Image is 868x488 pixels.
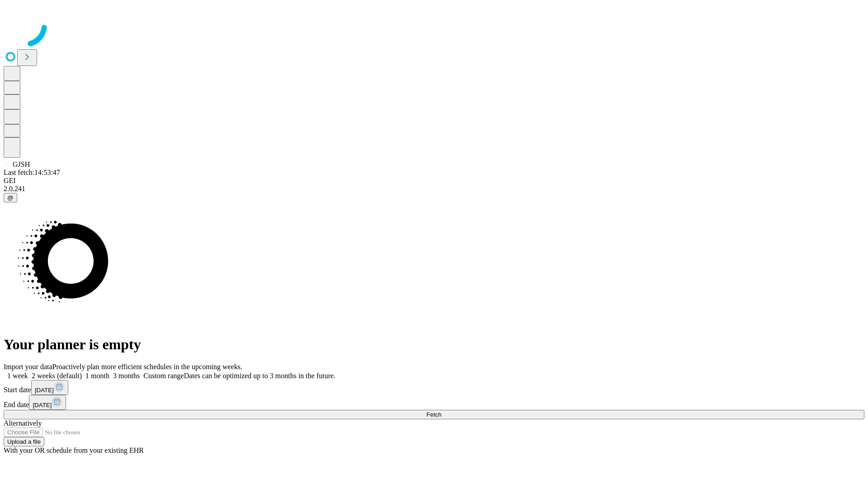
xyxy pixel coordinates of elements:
[143,372,184,380] span: Custom range
[85,372,109,380] span: 1 month
[33,402,52,408] span: [DATE]
[4,185,864,193] div: 2.0.241
[184,372,335,380] span: Dates can be optimized up to 3 months in the future.
[4,446,144,454] span: With your OR schedule from your existing EHR
[4,410,864,419] button: Fetch
[32,372,82,380] span: 2 weeks (default)
[13,160,30,168] span: GJSH
[4,380,864,395] div: Start date
[113,372,140,380] span: 3 months
[4,437,44,446] button: Upload a file
[4,395,864,410] div: End date
[52,363,242,371] span: Proactively plan more efficient schedules in the upcoming weeks.
[4,177,864,185] div: GEI
[35,387,54,394] span: [DATE]
[4,363,52,371] span: Import your data
[4,193,17,202] button: @
[4,169,60,176] span: Last fetch: 14:53:47
[7,372,28,380] span: 1 week
[31,380,68,395] button: [DATE]
[426,411,441,418] span: Fetch
[4,336,864,353] h1: Your planner is empty
[7,194,14,201] span: @
[29,395,66,410] button: [DATE]
[4,419,42,427] span: Alternatively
